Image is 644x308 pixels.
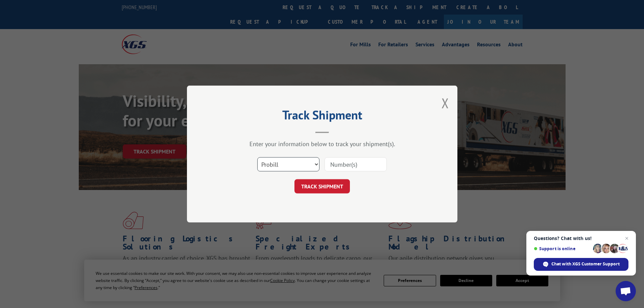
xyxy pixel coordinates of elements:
[534,258,628,271] div: Chat with XGS Customer Support
[221,110,424,123] h2: Track Shipment
[294,179,350,193] button: TRACK SHIPMENT
[616,281,636,301] div: Open chat
[623,234,631,242] span: Close chat
[551,261,620,267] span: Chat with XGS Customer Support
[325,157,387,171] input: Number(s)
[534,236,628,241] span: Questions? Chat with us!
[534,246,591,251] span: Support is online
[221,140,424,148] div: Enter your information below to track your shipment(s).
[442,94,449,112] button: Close modal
